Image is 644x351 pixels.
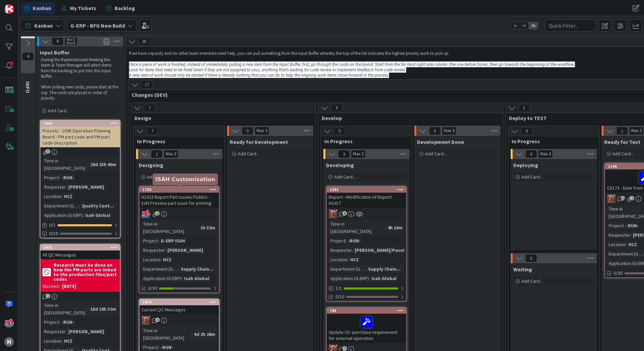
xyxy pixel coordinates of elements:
div: Supply Chain... [179,265,215,273]
span: : [345,237,346,244]
span: 0/10 [335,293,344,300]
p: During the Replenishment Meeting the team & Team Manager will select items from the backlog to pu... [41,57,119,79]
div: HCZ [349,256,360,263]
div: 1640Presets - 1098 Operation Planning Board - PM part code and PM part code description [40,120,120,147]
em: Look for items that need to be fixed (even if they are not assigned to you), anything that’s wait... [129,67,406,73]
div: -RUN- [60,174,76,181]
span: 1 [616,127,628,135]
div: 15d 19h 32m [89,305,118,313]
span: 17 [141,81,153,89]
span: 1 [518,104,530,112]
span: Add Card... [521,278,543,284]
span: : [348,256,349,263]
div: Department (G-ERP) [329,265,365,273]
span: : [83,211,84,219]
div: Department (G-ERP) [607,250,643,258]
div: Presets - 1098 Operation Planning Board - PM part code and PM part code description [40,126,120,147]
div: 1640 [40,120,120,126]
img: JK [141,209,150,218]
div: Location [607,241,626,248]
div: JK [139,316,219,325]
div: -RUN- [159,344,175,351]
span: Kanban [34,22,53,30]
div: -RUN- [346,237,362,244]
span: Add Card... [334,174,356,180]
img: JK [607,194,616,203]
span: 1 / 1 [335,285,342,292]
span: 5 [331,104,343,112]
span: Ready for Test [604,139,640,145]
span: 0 [429,127,441,135]
div: Max 3 [257,129,267,132]
div: Blocked: [42,283,60,290]
span: : [66,328,67,335]
div: Isah Global [183,275,211,282]
div: Department (G-ERP) [42,202,79,209]
div: Isah Global [370,275,398,282]
div: Quality Cont... [80,202,116,209]
div: Time in [GEOGRAPHIC_DATA] [329,220,385,235]
span: Add Card... [425,151,447,157]
span: Backlog [115,4,135,12]
div: Time in [GEOGRAPHIC_DATA] [42,157,88,172]
span: 2x [520,22,529,29]
div: G-ERP ISAH [159,237,187,244]
a: Kanban [21,2,55,14]
div: 785Update CD- purchase requirement for external operation [327,308,406,343]
span: 3x [529,22,538,29]
span: Design [134,115,307,121]
span: : [165,246,166,254]
div: Time in [GEOGRAPHIC_DATA] [141,327,191,342]
span: 0 / 1 [49,222,56,229]
span: Deploying [513,162,538,168]
img: JK [4,318,14,328]
div: 1874 [142,300,219,305]
span: Development Done [417,139,464,145]
span: Kanban [33,4,51,12]
span: 0/30 [614,270,622,277]
div: [PERSON_NAME]/Pavol... [353,246,410,254]
span: Ready for Development [230,139,288,145]
span: 11 [621,196,625,200]
span: 5 [343,211,347,216]
span: : [626,241,627,248]
div: JK [327,209,406,218]
div: Time in [GEOGRAPHIC_DATA] [141,220,198,235]
div: 1874 [139,299,219,305]
span: 7 [147,127,158,135]
span: 0 [525,150,537,158]
span: : [158,237,159,244]
div: Location [141,256,160,263]
img: JK [329,209,337,218]
span: : [88,305,89,313]
div: HCZ [62,337,74,345]
div: Max 3 [444,129,454,132]
div: 1874Current QC Messages [139,299,219,314]
span: : [66,183,67,191]
span: 4 [22,52,34,61]
div: Department (G-ERP) [141,265,178,273]
div: Current QC Messages [139,305,219,314]
span: Add Card... [612,151,634,157]
input: Quick Filter... [545,19,595,32]
div: Application (G-ERP) [141,275,182,282]
a: 1241Report - Modification of Report H1017JKTime in [GEOGRAPHIC_DATA]:4h 10mProject:-RUN-Requester... [326,186,407,302]
span: 0 [521,127,533,135]
div: 1241Report - Modification of Report H1017 [327,187,406,207]
div: Supply Chain... [366,265,402,273]
div: 1241 [327,187,406,193]
span: : [352,246,353,254]
span: 5 [334,127,345,135]
div: [DATE] [62,283,76,290]
span: : [158,344,159,351]
em: A new item of work should only be started if there is literally nothing that you can do to help t... [129,72,389,78]
div: Max 3 [166,152,176,156]
span: 30 [138,38,150,46]
img: Visit kanbanzone.com [4,4,14,14]
span: My Tickets [70,4,96,12]
span: : [79,202,80,209]
div: [PERSON_NAME] [166,246,205,254]
div: All QC Messages [40,250,120,259]
div: Requester [42,328,66,335]
div: Project [141,237,158,244]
